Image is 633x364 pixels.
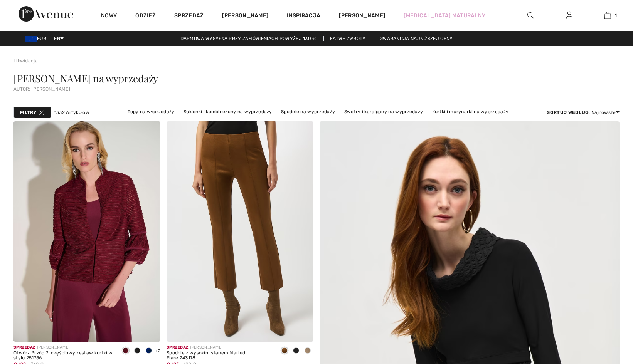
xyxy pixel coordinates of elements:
a: Darmowa wysyłka przy zamówieniach powyżej 130 € [174,36,322,41]
img: Spodnie z wysokim stanem Marled Flare 243178. Czarny [167,121,313,342]
div: Otwórz Przód 2-częściowy zestaw kurtki w stylu 251756 [13,351,114,361]
strong: Filtry [20,109,37,116]
span: Sprzedaż [167,345,189,350]
div: Black [290,345,302,357]
a: [PERSON_NAME] [339,12,385,20]
a: Gwarancja najniższej ceny [374,36,459,41]
a: [PERSON_NAME] [222,12,268,20]
a: Łatwe zwroty [323,36,372,41]
span: EUR [25,36,49,41]
a: Sprzedaż [174,12,204,20]
a: [MEDICAL_DATA] maturalny [404,12,485,20]
a: Odzież wierzchnia na wyprzedaży [309,117,394,127]
a: Sign In [560,11,579,20]
span: +2 [155,348,160,354]
span: [PERSON_NAME] na wyprzedaży [13,72,158,85]
font: : Najnowsze [547,110,616,115]
img: Euro [25,36,37,42]
div: Royal Sapphire 163 [143,345,155,357]
a: Spódnice na wyprzedaży [243,117,308,127]
div: Merlot [120,345,131,357]
strong: Sortuj według [547,110,589,115]
div: Autor: [PERSON_NAME] [13,87,620,91]
img: Aleja 1ère [19,6,73,22]
a: Odzież [135,12,156,20]
span: 1 [615,12,617,19]
img: Szukaj w witrynie [527,11,534,20]
div: Brown [279,345,290,357]
a: Likwidacja [13,58,38,64]
a: Swetry i kardigany na wyprzedaży [340,107,427,117]
a: Spodnie na wyprzedaży [277,107,339,117]
div: [PERSON_NAME] [13,345,114,351]
div: Midnight Blue [131,345,143,357]
span: Inspiracja [287,12,320,20]
span: Sprzedaż [13,345,35,350]
a: Nowy [101,12,117,20]
div: Java [302,345,313,357]
a: 1 [589,11,626,20]
span: 2 [39,109,45,116]
div: Spodnie z wysokim stanem Marled Flare 243178 [167,351,273,361]
img: Moja torba [604,11,611,20]
img: Otwórz 2-częściowy zestaw kurtki w stylu 251756. Czarny [13,121,160,342]
font: EN [54,36,60,41]
a: Sukienki i kombinezony na wyprzedaży [180,107,276,117]
a: Topy na wyprzedaży [124,107,178,117]
a: Kurtki i marynarki na wyprzedaży [428,107,513,117]
img: Moje informacje [566,11,572,20]
div: [PERSON_NAME] [167,345,273,351]
span: 1332 Artykułów [54,109,89,116]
